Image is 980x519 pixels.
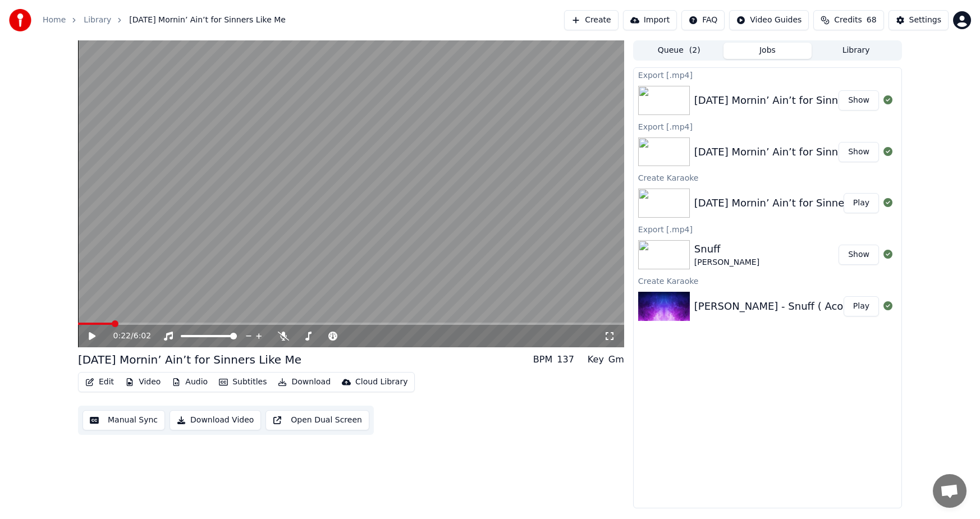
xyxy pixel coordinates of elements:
div: Gm [608,353,624,366]
button: Video Guides [729,10,809,30]
button: Subtitles [214,374,271,390]
button: Download Video [170,410,261,430]
div: [DATE] Mornin’ Ain’t for Sinners Like Me - V1 [694,195,919,211]
div: 137 [557,353,574,366]
button: Manual Sync [83,410,165,430]
img: youka [9,9,31,31]
a: Library [84,15,111,26]
div: Export [.mp4] [634,68,901,81]
div: Settings [909,15,941,26]
nav: breadcrumb [43,15,286,26]
button: FAQ [681,10,725,30]
div: Snuff [694,241,759,257]
button: Audio [167,374,212,390]
div: Open chat [933,474,967,508]
span: 68 [867,15,877,26]
button: Play [844,296,879,316]
button: Import [623,10,677,30]
div: BPM [533,353,552,366]
div: / [113,330,140,342]
span: Credits [834,15,862,26]
div: Export [.mp4] [634,120,901,133]
div: Create Karaoke [634,274,901,287]
button: Video [121,374,165,390]
button: Show [839,142,879,162]
button: Settings [889,10,949,30]
button: Credits68 [813,10,883,30]
div: [PERSON_NAME] - Snuff ( Acoustic ) Lyrics Video (1) [694,298,955,314]
button: Download [273,374,335,390]
button: Show [839,90,879,111]
button: Play [844,193,879,213]
div: Cloud Library [355,376,407,388]
div: Create Karaoke [634,171,901,184]
button: Jobs [723,43,812,59]
span: ( 2 ) [689,45,700,56]
button: Open Dual Screen [265,410,369,430]
span: 6:02 [134,330,151,342]
div: [DATE] Mornin’ Ain’t for Sinners Like Me [78,352,301,368]
a: Home [43,15,66,26]
div: Key [588,353,604,366]
div: Export [.mp4] [634,222,901,236]
div: [DATE] Mornin’ Ain’t for Sinners Like Me [694,144,895,160]
div: [PERSON_NAME] [694,257,759,268]
span: 0:22 [113,330,131,342]
span: [DATE] Mornin’ Ain’t for Sinners Like Me [129,15,286,26]
button: Create [564,10,619,30]
button: Library [812,43,900,59]
button: Show [839,245,879,265]
button: Edit [81,374,118,390]
div: [DATE] Mornin’ Ain’t for Sinners Like Me [694,93,895,108]
button: Queue [635,43,723,59]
